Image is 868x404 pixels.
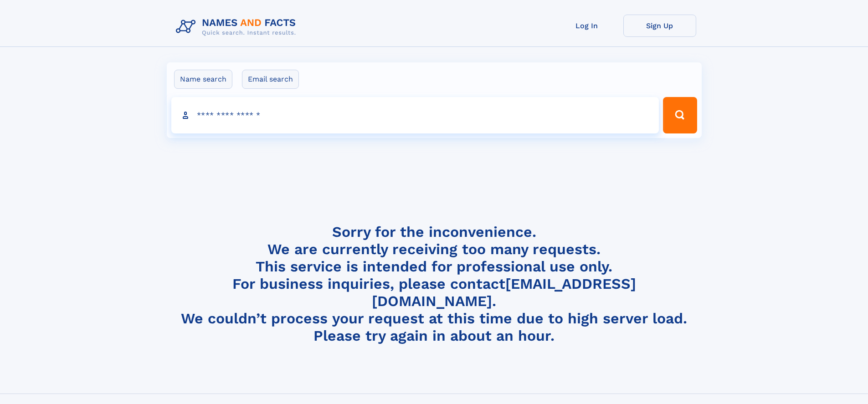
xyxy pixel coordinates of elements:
[172,15,303,39] img: Logo Names and Facts
[663,97,697,133] button: Search Button
[550,15,623,37] a: Log In
[174,70,232,89] label: Name search
[171,97,659,133] input: search input
[372,275,636,310] a: [EMAIL_ADDRESS][DOMAIN_NAME]
[242,70,299,89] label: Email search
[172,223,696,345] h4: Sorry for the inconvenience. We are currently receiving too many requests. This service is intend...
[623,15,696,37] a: Sign Up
